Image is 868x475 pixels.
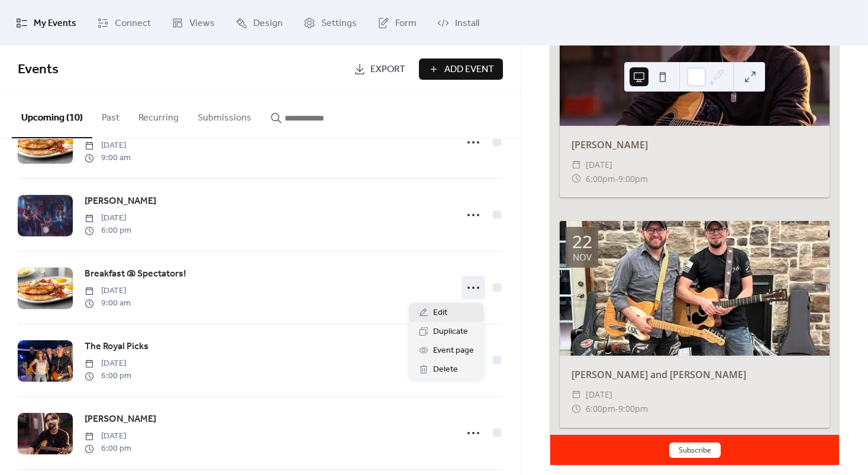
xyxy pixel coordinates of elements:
a: Design [227,5,292,41]
button: Add Event [419,58,503,80]
span: Views [189,14,215,32]
div: [PERSON_NAME] [560,138,830,152]
span: 6:00 pm [85,225,131,237]
a: Breakfast @ Spectators! [85,266,186,282]
span: - [615,172,618,186]
a: Views [163,5,224,41]
span: Connect [115,14,151,32]
button: Past [92,93,129,137]
a: The Royal Picks [85,339,149,354]
button: Submissions [188,93,261,137]
span: Design [253,14,283,32]
a: Settings [295,5,366,41]
span: The Royal Picks [85,340,149,354]
span: 9:00pm [618,172,648,186]
div: [PERSON_NAME] and [PERSON_NAME] [560,367,830,382]
div: ​ [572,388,581,402]
span: Event page [433,344,474,358]
a: [PERSON_NAME] [85,412,156,427]
div: Nov [573,253,592,262]
span: [DATE] [85,430,131,443]
span: 9:00 am [85,297,131,310]
div: ​ [572,402,581,416]
span: [DATE] [85,212,131,225]
span: [DATE] [586,388,612,402]
span: 9:00pm [618,402,648,416]
span: Add Event [444,63,494,77]
span: 6:00pm [586,402,615,416]
span: 6:00 pm [85,370,131,382]
span: Export [370,63,405,77]
button: Subscribe [669,443,721,458]
span: Edit [433,306,447,320]
span: - [615,402,618,416]
a: Form [369,5,425,41]
span: [DATE] [85,285,131,297]
span: Events [18,57,59,83]
span: Settings [321,14,357,32]
a: [PERSON_NAME] [85,194,156,209]
span: Delete [433,363,458,377]
span: 6:00pm [586,172,615,186]
div: ​ [572,172,581,186]
span: [PERSON_NAME] [85,412,156,427]
button: Upcoming (10) [12,93,92,138]
div: ​ [572,158,581,172]
span: My Events [34,14,76,32]
a: Connect [88,5,160,41]
span: Form [395,14,417,32]
span: [DATE] [85,357,131,370]
span: Breakfast @ Spectators! [85,267,186,281]
span: [DATE] [586,158,612,172]
span: [PERSON_NAME] [85,194,156,209]
a: My Events [7,5,85,41]
span: Install [455,14,479,32]
span: 6:00 pm [85,443,131,455]
span: Duplicate [433,325,468,339]
a: Export [345,58,414,80]
a: Install [428,5,488,41]
button: Recurring [129,93,188,137]
div: 22 [572,233,592,250]
span: 9:00 am [85,152,131,164]
span: [DATE] [85,139,131,152]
